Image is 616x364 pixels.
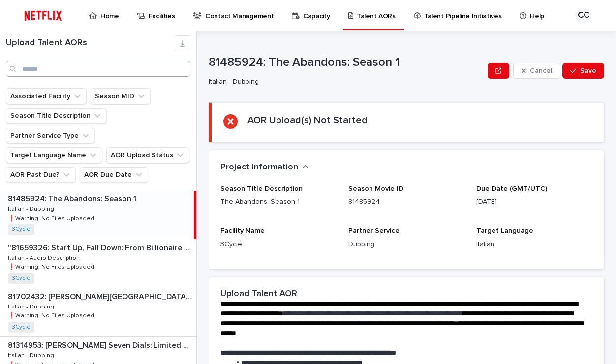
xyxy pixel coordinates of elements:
span: Facility Name [220,227,265,234]
button: Cancel [513,63,560,79]
span: Cancel [530,67,552,74]
p: 81485924: The Abandons: Season 1 [8,193,138,204]
button: Partner Service Type [6,128,95,143]
img: ifQbXi3ZQGMSEF7WDB7W [20,6,66,26]
h2: Upload Talent AOR [220,289,297,300]
span: Season Movie ID [348,185,403,192]
p: 81485924 [348,197,464,207]
p: 81314953: Agatha Christie's Seven Dials: Limited Series [8,339,194,350]
span: Partner Service [348,227,400,234]
a: 3Cycle [12,226,31,233]
p: Italian - Audio Description [8,253,82,262]
a: 3Cycle [12,324,31,331]
button: Target Language Name [6,147,102,163]
button: Project Information [220,162,309,173]
p: 81485924: The Abandons: Season 1 [209,56,484,70]
a: 3Cycle [12,275,31,281]
button: AOR Past Due? [6,167,76,183]
span: Due Date (GMT/UTC) [476,185,547,192]
p: The Abandons: Season 1 [220,197,337,207]
p: "81659326: Start Up, Fall Down: From Billionaire to Convict: Limited Series" [8,241,194,252]
p: ❗️Warning: No Files Uploaded [8,310,96,319]
button: Save [562,63,604,79]
p: Italian - Dubbing [8,302,56,310]
button: Season Title Description [6,108,107,124]
p: [DATE] [476,197,592,207]
button: AOR Upload Status [106,147,189,163]
p: 3Cycle [220,239,337,250]
input: Search [6,61,190,77]
div: CC [576,8,591,24]
button: AOR Due Date [80,167,148,183]
p: Italian - Dubbing [8,204,56,213]
button: Season MID [91,88,151,104]
p: Italian - Dubbing [8,350,56,359]
p: Italian [476,239,592,250]
p: ❗️Warning: No Files Uploaded [8,262,96,271]
p: Italian - Dubbing [209,78,480,86]
p: Dubbing [348,239,464,250]
span: Season Title Description [220,185,303,192]
span: Save [580,67,596,74]
p: 81702432: [PERSON_NAME][GEOGRAPHIC_DATA] Trip [8,290,194,302]
span: Target Language [476,227,533,234]
h2: Project Information [220,162,298,173]
h2: AOR Upload(s) Not Started [247,114,368,126]
h1: Upload Talent AORs [6,38,175,49]
p: ❗️Warning: No Files Uploaded [8,213,96,222]
button: Associated Facility [6,88,87,104]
